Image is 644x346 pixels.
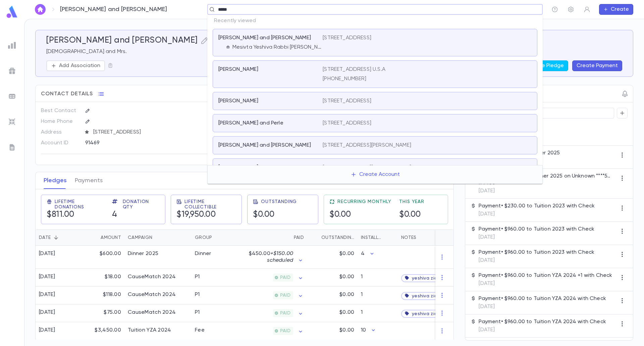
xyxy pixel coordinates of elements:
h5: $19,950.00 [176,210,236,220]
button: Sort [311,232,321,243]
div: Group [195,230,212,246]
button: Sort [212,232,223,243]
p: [STREET_ADDRESS] [323,98,371,104]
img: home_white.a664292cf8c1dea59945f0da9f25487c.svg [36,7,44,12]
p: [DATE] [479,303,606,310]
span: Lifetime Collectible [184,199,236,210]
img: reports_grey.c525e4749d1bce6a11f5fe2a8de1b229.svg [8,41,16,49]
p: Home Phone [41,116,79,127]
div: 1 [358,269,398,287]
div: Installments [358,230,398,246]
div: Group [192,230,242,246]
h5: 4 [112,210,160,220]
div: $600.00 [81,246,124,269]
button: Sort [90,232,101,243]
div: [DATE] [39,309,55,316]
p: Mesivta Yeshiva Rabbi [PERSON_NAME][GEOGRAPHIC_DATA] [232,44,323,51]
span: PAID [277,275,293,280]
p: [PERSON_NAME] [218,98,258,104]
div: Date [36,230,81,246]
img: campaigns_grey.99e729a5f7ee94e3726e6486bddda8f1.svg [8,67,16,75]
span: yeshiva zichron aryeh [412,293,462,299]
div: CauseMatch 2024 [128,274,176,280]
button: Create Account [345,168,405,181]
button: Create [599,4,633,15]
button: Create Pledge [523,60,568,71]
div: [DATE] [39,250,55,257]
p: [DEMOGRAPHIC_DATA] and Mrs. [46,48,622,55]
div: CauseMatch 2024 [128,291,176,298]
p: [DATE] [479,257,594,264]
p: [STREET_ADDRESS] [323,35,371,41]
p: Payment • $960.00 to Tuition YZA 2024 with Check [479,295,606,302]
p: $0.00 [339,250,354,257]
p: $450.00 [245,250,293,264]
p: [DATE] [479,211,595,217]
button: Create Payment [572,60,622,71]
img: logo [5,5,19,18]
div: Tuition YZA 2024 [128,327,171,334]
p: [PERSON_NAME] [218,66,258,73]
span: Contact Details [41,91,93,97]
p: Account ID [41,138,79,148]
div: P1 [195,274,200,280]
div: Outstanding [321,230,354,246]
button: Sort [51,232,61,243]
p: [DATE] [479,327,606,333]
div: Dinner [195,250,211,257]
p: [STREET_ADDRESS][PERSON_NAME] [323,164,411,171]
p: [PERSON_NAME] and [PERSON_NAME] [218,35,311,41]
p: 4 [361,250,365,257]
div: Paid [294,230,304,246]
div: P1 [195,291,200,298]
p: [PERSON_NAME] and Perle [218,120,283,127]
p: [PHONE_NUMBER] [323,76,385,82]
div: Outstanding [307,230,358,246]
h5: $0.00 [399,210,424,220]
p: [PERSON_NAME] and [PERSON_NAME] [60,6,167,13]
div: Campaign [128,230,152,246]
p: [DATE] [479,280,612,287]
div: Dinner 2025 [128,250,158,257]
p: $0.00 [339,327,354,334]
div: CauseMatch 2024 [128,309,176,316]
h5: $0.00 [329,210,391,220]
img: letters_grey.7941b92b52307dd3b8a917253454ce1c.svg [8,143,16,151]
div: $75.00 [81,304,124,322]
p: [DATE] [479,234,594,241]
div: $3,450.00 [81,322,124,340]
div: 91469 [85,138,202,148]
button: Sort [384,232,394,243]
p: [PERSON_NAME] and [PERSON_NAME] [218,142,311,149]
div: Amount [81,230,124,246]
span: Outstanding [261,199,297,204]
div: $118.00 [81,287,124,304]
span: Lifetime Donations [55,199,104,210]
div: Amount [101,230,121,246]
button: Sort [152,232,163,243]
span: yeshiva zichron aryeh [412,276,462,281]
div: 1 [358,304,398,322]
span: yeshiva zichron aryeh [412,311,462,316]
span: This Year [399,199,424,204]
p: $0.00 [339,291,354,298]
p: Payment • $230.00 to Tuition 2023 with Check [479,203,595,209]
span: PAID [277,328,293,334]
button: Pledges [44,172,67,189]
span: Donation Qty [123,199,160,210]
div: Campaign [124,230,192,246]
h5: [PERSON_NAME] and [PERSON_NAME] [46,36,198,46]
button: Add Association [46,60,105,71]
p: [STREET_ADDRESS] U.S.A [323,66,385,73]
div: Date [39,230,51,246]
p: 10 [361,327,366,334]
h5: $0.00 [253,210,297,220]
img: batches_grey.339ca447c9d9533ef1741baa751efc33.svg [8,92,16,100]
p: Address [41,127,79,138]
div: [DATE] [39,291,55,298]
button: Sort [283,232,294,243]
p: $0.00 [339,309,354,316]
div: Paid [242,230,307,246]
p: Payment • $960.00 to Tuition 2023 with Check [479,226,594,233]
p: [PERSON_NAME] and Pearl [218,164,283,171]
